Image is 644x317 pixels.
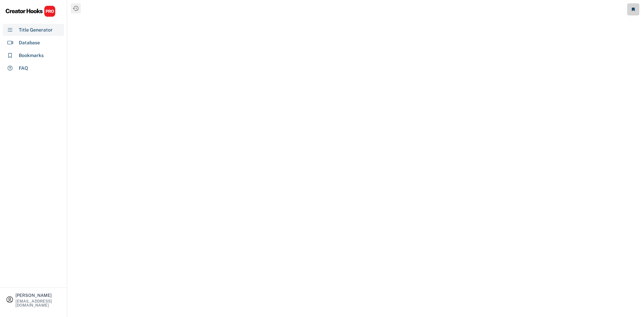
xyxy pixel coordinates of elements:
[5,5,56,17] img: CHPRO%20Logo.svg
[15,299,61,307] div: [EMAIL_ADDRESS][DOMAIN_NAME]
[19,52,44,59] div: Bookmarks
[19,65,28,72] div: FAQ
[19,27,53,34] div: Title Generator
[15,293,61,298] div: [PERSON_NAME]
[19,39,40,46] div: Database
